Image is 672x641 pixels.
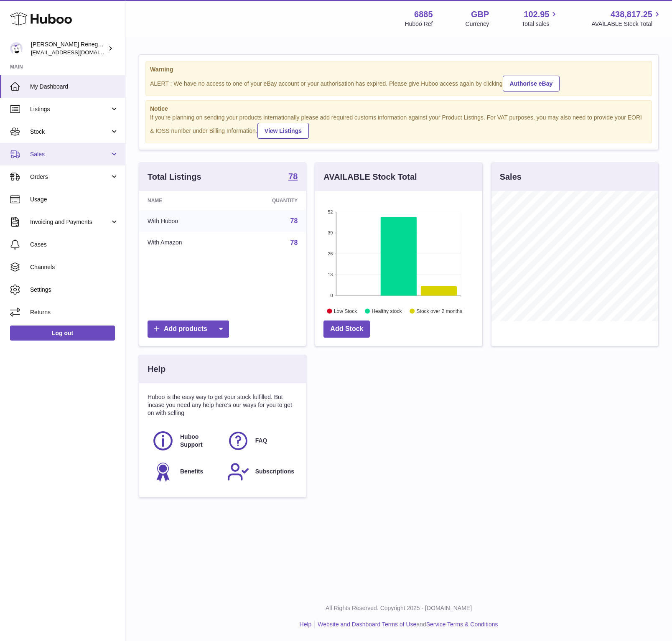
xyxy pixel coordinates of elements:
[150,74,647,92] div: ALERT : We have no access to one of your eBay account or your authorisation has expired. Please g...
[23,48,29,55] img: tab_domain_overview_orange.svg
[334,308,357,314] text: Low Stock
[13,22,20,28] img: website_grey.svg
[300,621,312,628] a: Help
[139,191,231,210] th: Name
[471,9,489,20] strong: GBP
[227,430,294,452] a: FAQ
[30,263,119,271] span: Channels
[30,308,119,316] span: Returns
[30,173,110,181] span: Orders
[318,621,416,628] a: Website and Dashboard Terms of Use
[31,41,106,56] div: [PERSON_NAME] Renegade Productions -UK account
[414,9,433,20] strong: 6885
[522,20,559,28] span: Total sales
[255,468,294,476] span: Subscriptions
[591,20,662,28] span: AVAILABLE Stock Total
[524,9,549,20] span: 102.95
[417,308,462,314] text: Stock over 2 months
[503,76,560,92] a: Authorise eBay
[290,239,298,246] a: 78
[132,604,665,612] p: All Rights Reserved. Copyright 2025 - [DOMAIN_NAME]
[150,114,647,139] div: If you're planning on sending your products internationally please add required customs informati...
[426,621,498,628] a: Service Terms & Conditions
[150,66,647,74] strong: Warning
[32,49,75,55] div: Domain Overview
[148,364,165,375] h3: Help
[331,293,333,298] text: 0
[31,49,123,56] span: [EMAIL_ADDRESS][DOMAIN_NAME]
[152,460,219,483] a: Benefits
[372,308,402,314] text: Healthy stock
[10,326,115,341] a: Log out
[611,9,652,20] span: 438,817.25
[13,13,20,20] img: logo_orange.svg
[150,105,647,113] strong: Notice
[30,128,110,136] span: Stock
[180,433,218,449] span: Huboo Support
[323,171,417,183] h3: AVAILABLE Stock Total
[328,209,333,214] text: 52
[30,286,119,294] span: Settings
[290,217,298,224] a: 78
[255,437,267,445] span: FAQ
[148,393,298,417] p: Huboo is the easy way to get your stock fulfilled. But incase you need any help here's our ways f...
[22,22,92,28] div: Domain: [DOMAIN_NAME]
[227,460,294,483] a: Subscriptions
[92,49,141,55] div: Keywords by Traffic
[30,241,119,249] span: Cases
[257,123,309,139] a: View Listings
[30,196,119,203] span: Usage
[328,230,333,235] text: 39
[466,20,489,28] div: Currency
[139,210,231,232] td: With Huboo
[10,42,23,55] img: directordarren@gmail.com
[591,9,662,28] a: 438,817.25 AVAILABLE Stock Total
[139,232,231,254] td: With Amazon
[180,468,203,476] span: Benefits
[315,621,498,628] li: and
[30,150,110,158] span: Sales
[83,48,90,55] img: tab_keywords_by_traffic_grey.svg
[148,171,201,183] h3: Total Listings
[405,20,433,28] div: Huboo Ref
[148,320,229,338] a: Add products
[328,272,333,277] text: 13
[522,9,559,28] a: 102.95 Total sales
[288,172,298,181] strong: 78
[328,251,333,256] text: 26
[152,430,219,452] a: Huboo Support
[30,105,110,113] span: Listings
[288,172,298,182] a: 78
[30,218,110,226] span: Invoicing and Payments
[30,83,119,91] span: My Dashboard
[323,320,370,338] a: Add Stock
[500,171,522,183] h3: Sales
[231,191,306,210] th: Quantity
[23,13,41,20] div: v 4.0.25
